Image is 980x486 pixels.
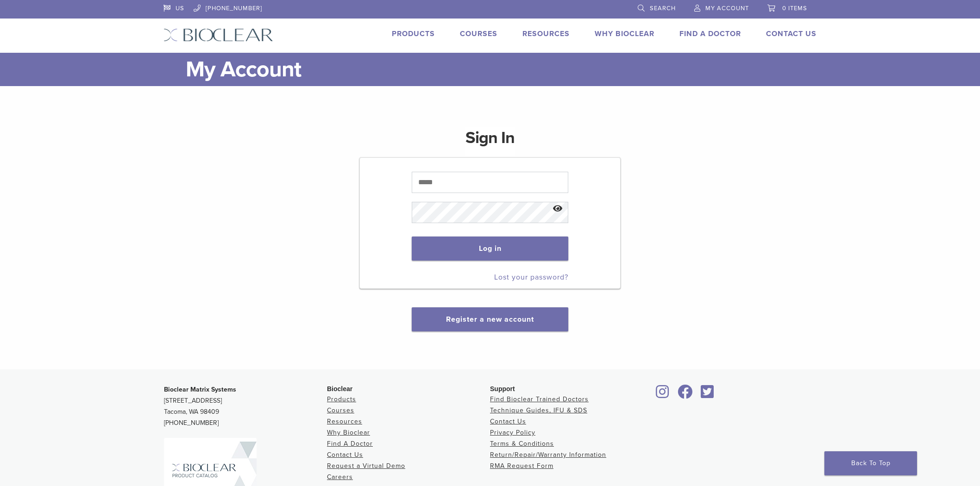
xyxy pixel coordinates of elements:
a: Contact Us [490,417,526,425]
a: Careers [327,473,353,481]
a: Bioclear [674,390,696,399]
a: Bioclear [697,390,717,399]
span: 0 items [782,5,807,12]
a: Why Bioclear [327,429,370,436]
strong: Bioclear Matrix Systems [164,386,236,393]
a: Products [392,29,435,38]
a: Courses [460,29,497,38]
span: Bioclear [327,385,352,393]
span: My Account [705,5,749,12]
a: Back To Top [824,451,917,475]
a: Resources [522,29,570,38]
h1: Sign In [465,127,515,156]
h1: My Account [186,53,817,86]
a: Register a new account [446,315,534,324]
a: Why Bioclear [595,29,654,38]
p: [STREET_ADDRESS] Tacoma, WA 98409 [PHONE_NUMBER] [164,384,327,429]
a: Resources [327,417,362,425]
a: Contact Us [766,29,817,38]
a: Privacy Policy [490,429,535,436]
img: Bioclear [163,28,273,42]
a: Products [327,395,356,403]
a: Courses [327,406,354,414]
span: Search [650,5,676,12]
a: Technique Guides, IFU & SDS [490,406,587,414]
a: Find Bioclear Trained Doctors [490,395,589,403]
a: Bioclear [653,390,672,399]
a: Terms & Conditions [490,440,554,448]
a: RMA Request Form [490,462,553,470]
button: Register a new account [412,307,568,331]
a: Lost your password? [494,273,568,282]
a: Return/Repair/Warranty Information [490,451,606,459]
a: Contact Us [327,451,363,459]
a: Find A Doctor [327,440,373,448]
button: Log in [412,237,568,261]
button: Show password [548,197,568,221]
span: Support [490,385,515,393]
a: Find A Doctor [679,29,741,38]
a: Request a Virtual Demo [327,462,405,470]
